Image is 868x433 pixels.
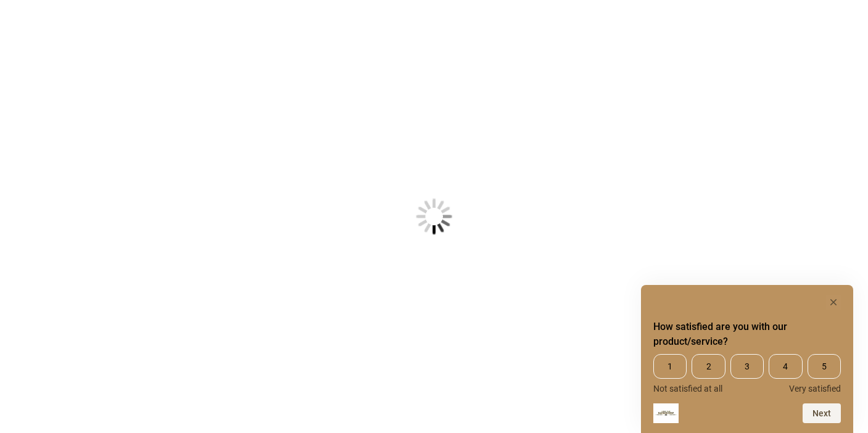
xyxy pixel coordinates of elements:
[692,354,725,379] span: 2
[653,295,841,423] div: How satisfied are you with our product/service? Select an option from 1 to 5, with 1 being Not sa...
[803,403,841,423] button: Next question
[789,384,841,394] span: Very satisfied
[826,295,841,310] button: Hide survey
[653,354,687,379] span: 1
[653,320,841,349] h2: How satisfied are you with our product/service? Select an option from 1 to 5, with 1 being Not sa...
[653,354,841,394] div: How satisfied are you with our product/service? Select an option from 1 to 5, with 1 being Not sa...
[808,354,841,379] span: 5
[730,354,764,379] span: 3
[653,384,722,394] span: Not satisfied at all
[769,354,802,379] span: 4
[355,138,513,295] img: Loading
